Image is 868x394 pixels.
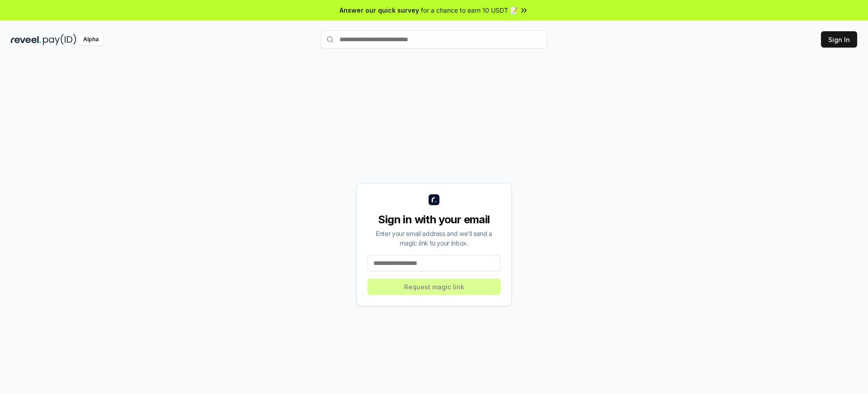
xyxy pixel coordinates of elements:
[421,5,518,15] span: for a chance to earn 10 USDT 📝
[368,229,500,248] div: Enter your email address and we’ll send a magic link to your inbox.
[429,194,439,205] img: logo_small
[11,34,41,45] img: reveel_dark
[821,31,857,48] button: Sign In
[78,34,104,45] div: Alpha
[340,5,419,15] span: Answer our quick survey
[43,34,76,45] img: pay_id
[368,212,500,227] div: Sign in with your email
